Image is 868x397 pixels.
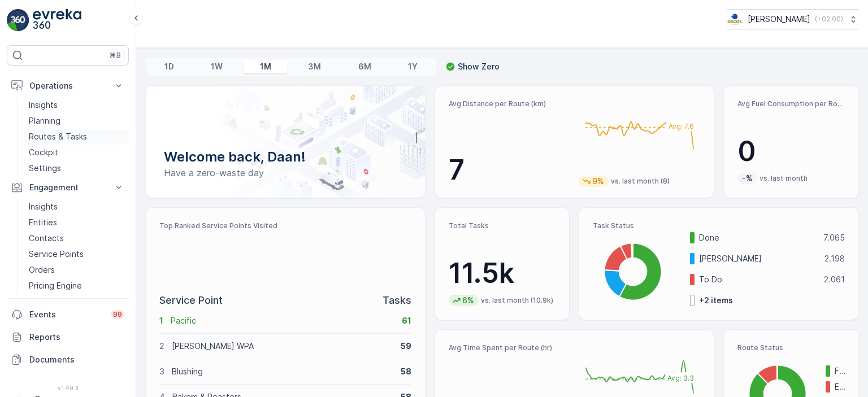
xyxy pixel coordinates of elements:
p: Done [699,232,816,243]
p: Route Status [737,343,845,352]
p: Top Ranked Service Points Visited [159,221,411,230]
p: Engagement [29,182,106,193]
p: 99 [113,310,122,319]
p: Service Point [159,293,223,308]
p: Welcome back, Daan! [164,148,407,166]
p: [PERSON_NAME] WPA [172,341,393,352]
img: logo_light-DOdMpM7g.png [33,9,81,32]
p: Documents [29,354,124,365]
p: Finished [835,365,845,377]
p: 1W [211,61,223,72]
p: 7 [449,153,570,187]
p: Settings [29,163,61,174]
a: Settings [24,160,129,176]
p: 2.198 [824,253,845,264]
p: Routes & Tasks [29,131,87,142]
p: ⌘B [110,51,121,60]
p: Events [29,309,104,320]
p: Service Points [29,248,84,260]
p: [PERSON_NAME] [748,14,810,25]
p: Task Status [593,221,845,230]
p: 7.065 [823,232,845,243]
p: Operations [29,80,106,91]
a: Insights [24,199,129,215]
p: Avg Distance per Route (km) [449,99,570,108]
a: Entities [24,215,129,230]
a: Events99 [7,303,129,326]
p: 2.061 [824,274,845,285]
p: 6M [358,61,371,72]
p: Insights [29,99,58,111]
button: [PERSON_NAME](+02:00) [727,9,859,29]
button: Operations [7,75,129,97]
p: 59 [401,341,411,352]
a: Orders [24,262,129,278]
img: logo [7,9,29,32]
p: 1Y [408,61,418,72]
p: 3M [308,61,321,72]
p: Insights [29,201,58,212]
a: Routes & Tasks [24,129,129,145]
p: vs. last month (8) [611,177,670,186]
p: Contacts [29,233,64,244]
p: + 2 items [699,295,733,306]
p: Orders [29,264,55,276]
a: Reports [7,326,129,348]
p: 6% [461,295,475,306]
button: Engagement [7,176,129,199]
p: Entities [29,217,57,228]
a: Insights [24,97,129,113]
a: Pricing Engine [24,278,129,294]
p: 3 [159,366,164,377]
p: Cockpit [29,147,58,158]
img: basis-logo_rgb2x.png [727,13,743,25]
p: Pacific [171,315,394,326]
p: Show Zero [458,61,500,72]
p: 2 [159,341,164,352]
p: vs. last month (10.9k) [481,296,553,305]
p: ( +02:00 ) [815,15,843,24]
p: Tasks [383,293,411,308]
p: Reports [29,331,124,343]
p: [PERSON_NAME] [699,253,817,264]
p: Blushing [172,366,393,377]
a: Cockpit [24,145,129,160]
p: vs. last month [759,174,808,183]
p: 1D [164,61,174,72]
p: 61 [402,315,411,326]
p: Avg Fuel Consumption per Route (lt) [737,99,845,108]
p: -% [741,173,754,184]
p: 1 [159,315,163,326]
p: 11.5k [449,256,556,290]
p: 1M [260,61,271,72]
p: Planning [29,115,60,126]
p: Total Tasks [449,221,556,230]
a: Planning [24,113,129,129]
a: Documents [7,348,129,371]
p: 0 [737,134,845,168]
p: Expired [835,381,845,392]
p: Pricing Engine [29,280,82,291]
p: To Do [699,274,817,285]
a: Service Points [24,246,129,262]
p: 9% [591,176,605,187]
a: Contacts [24,230,129,246]
span: v 1.49.3 [7,385,129,391]
p: 58 [401,366,411,377]
p: Have a zero-waste day [164,166,407,180]
p: Avg Time Spent per Route (hr) [449,343,570,352]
